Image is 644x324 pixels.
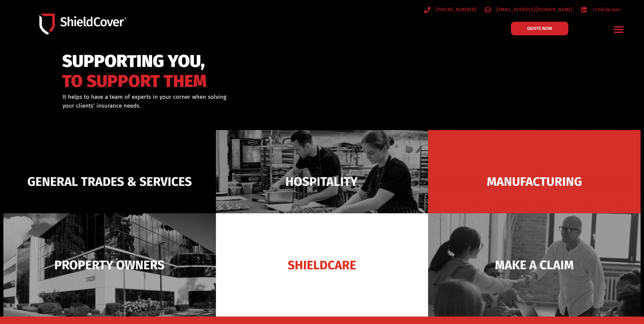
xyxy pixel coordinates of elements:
span: QUOTE NOW [527,26,552,31]
div: It helps to have a team of experts in your corner when solving [62,93,357,110]
span: [PHONE_NUMBER] [434,5,477,14]
p: your clients’ insurance needs. [62,102,357,110]
a: /shieldcover [581,5,621,14]
span: SUPPORTING YOU, [62,54,207,68]
a: QUOTE NOW [511,22,568,35]
a: [PHONE_NUMBER] [424,5,477,14]
img: Shield-Cover-Underwriting-Australia-logo-full [39,14,127,35]
div: Menu Toggle [611,21,627,37]
span: [EMAIL_ADDRESS][DOMAIN_NAME] [495,5,572,14]
a: [EMAIL_ADDRESS][DOMAIN_NAME] [485,5,573,14]
span: /shieldcover [591,5,621,14]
